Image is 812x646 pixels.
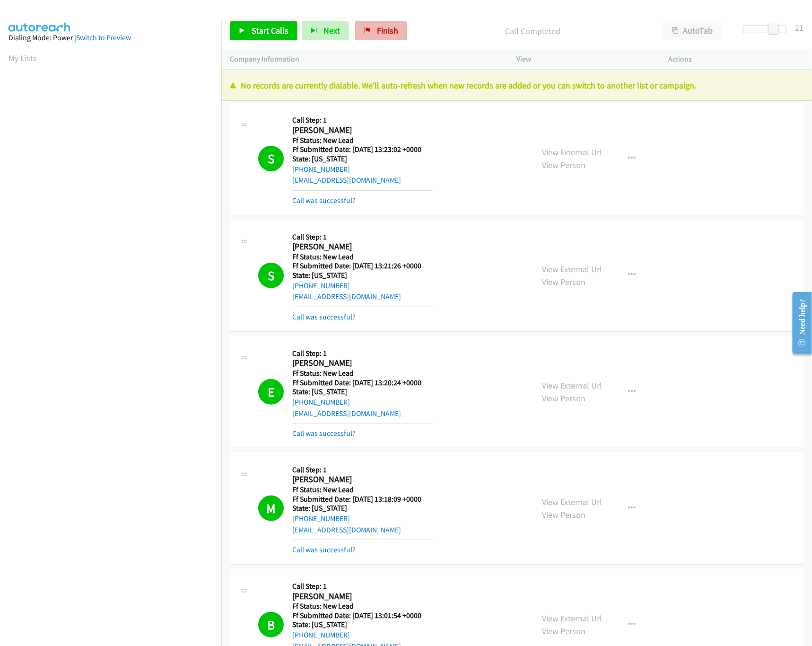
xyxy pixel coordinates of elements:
a: View External Url [542,496,602,507]
h5: Call Step: 1 [292,115,433,125]
h1: S [258,146,284,171]
h5: Ff Submitted Date: [DATE] 13:20:24 +0000 [292,378,433,388]
h1: S [258,263,284,288]
a: My Lists [9,53,37,63]
p: No records are currently dialable. We'll auto-refresh when new records are added or you can switc... [230,79,803,92]
a: [PHONE_NUMBER] [292,630,350,639]
p: View [517,53,652,65]
a: [EMAIL_ADDRESS][DOMAIN_NAME] [292,176,401,185]
h5: Ff Status: New Lead [292,602,433,611]
a: [PHONE_NUMBER] [292,514,350,523]
h2: [PERSON_NAME] [292,591,433,602]
iframe: Dialpad [9,73,221,522]
a: View External Url [542,264,602,274]
p: Call Completed [420,25,646,37]
a: View External Url [542,147,602,158]
a: [PHONE_NUMBER] [292,281,350,290]
h5: Call Step: 1 [292,582,433,591]
a: View Person [542,276,586,287]
div: 21 [795,21,803,34]
h5: Ff Status: New Lead [292,252,433,262]
h5: State: [US_STATE] [292,154,433,164]
h5: Call Step: 1 [292,232,433,242]
a: View Person [542,509,586,520]
span: Start Calls [252,25,288,36]
p: Actions [669,53,803,65]
h5: Call Step: 1 [292,349,433,358]
span: Next [323,25,340,36]
p: Company Information [230,53,500,65]
a: Call was successful? [292,545,356,554]
a: View External Url [542,613,602,624]
h5: State: [US_STATE] [292,620,433,629]
a: View External Url [542,380,602,391]
a: [EMAIL_ADDRESS][DOMAIN_NAME] [292,525,401,534]
h2: [PERSON_NAME] [292,241,433,252]
iframe: Resource Center [785,285,812,361]
div: Dialing Mode: Power | [9,32,213,44]
a: Switch to Preview [76,33,131,42]
a: View Person [542,159,586,170]
a: [EMAIL_ADDRESS][DOMAIN_NAME] [292,409,401,418]
a: [PHONE_NUMBER] [292,165,350,174]
button: AutoTab [663,21,722,40]
a: View Person [542,626,586,637]
span: Finish [377,25,398,36]
a: Call was successful? [292,429,356,438]
h5: Ff Status: New Lead [292,136,433,145]
a: [PHONE_NUMBER] [292,398,350,407]
a: [EMAIL_ADDRESS][DOMAIN_NAME] [292,292,401,301]
h1: B [258,612,284,637]
h5: Ff Submitted Date: [DATE] 13:23:02 +0000 [292,145,433,154]
h5: State: [US_STATE] [292,387,433,397]
h5: Ff Submitted Date: [DATE] 13:18:09 +0000 [292,495,433,504]
a: Start Calls [230,21,297,40]
h5: Call Step: 1 [292,465,433,475]
h2: [PERSON_NAME] [292,474,433,485]
h5: Ff Submitted Date: [DATE] 13:21:26 +0000 [292,261,433,271]
h5: Ff Submitted Date: [DATE] 13:01:54 +0000 [292,611,433,620]
a: View Person [542,393,586,404]
h1: E [258,379,284,405]
h2: [PERSON_NAME] [292,358,433,369]
button: Next [302,21,349,40]
a: Call was successful? [292,196,356,205]
a: Call was successful? [292,312,356,321]
a: Finish [355,21,407,40]
h1: M [258,496,284,521]
h5: State: [US_STATE] [292,271,433,280]
h2: [PERSON_NAME] [292,125,433,136]
h5: State: [US_STATE] [292,504,433,513]
h5: Ff Status: New Lead [292,369,433,378]
h5: Ff Status: New Lead [292,485,433,495]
